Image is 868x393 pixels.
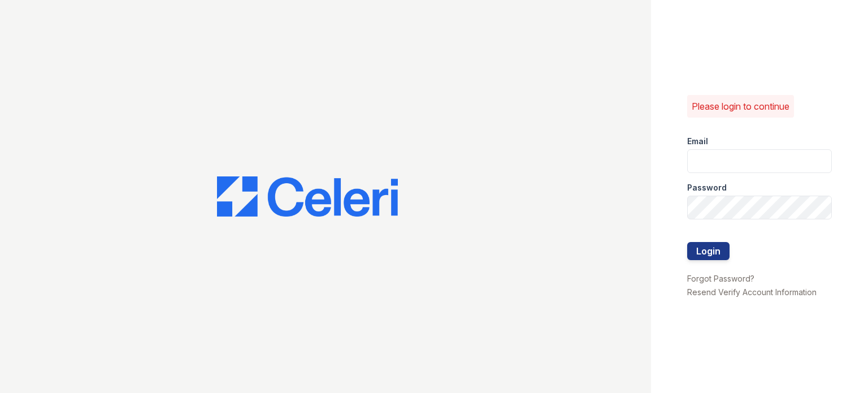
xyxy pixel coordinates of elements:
[687,287,817,297] a: Resend Verify Account Information
[687,274,754,283] a: Forgot Password?
[692,100,789,113] p: Please login to continue
[687,242,730,260] button: Login
[217,176,398,217] img: CE_Logo_Blue-a8612792a0a2168367f1c8372b55b34899dd931a85d93a1a3d3e32e68fde9ad4.png
[687,182,727,193] label: Password
[687,136,708,147] label: Email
